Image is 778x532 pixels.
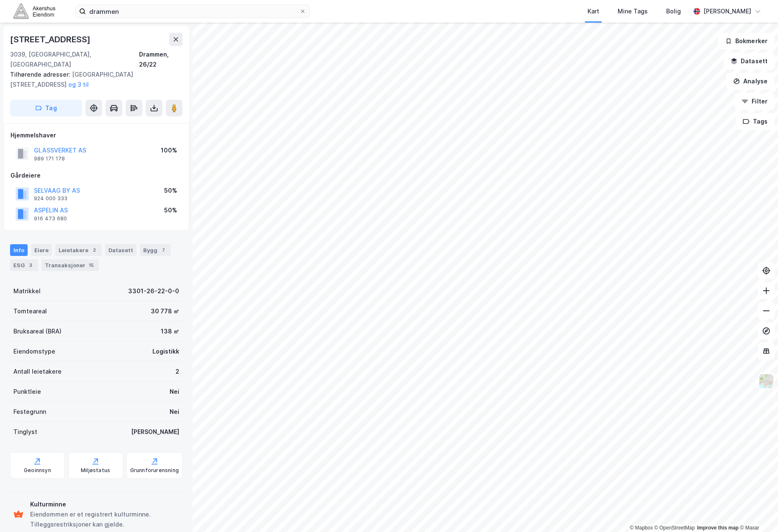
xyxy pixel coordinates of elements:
div: Mine Tags [618,6,648,16]
div: Grunnforurensning [130,467,179,474]
div: Geoinnsyn [24,467,51,474]
div: Datasett [105,244,137,256]
div: Eiendommen er et registrert kulturminne. Tilleggsrestriksjoner kan gjelde. [30,509,179,529]
div: [PERSON_NAME] [703,6,751,16]
div: 3301-26-22-0-0 [128,286,179,296]
img: Z [758,373,774,389]
button: Tag [10,100,82,116]
div: Bruksareal (BRA) [13,326,62,336]
div: Info [10,244,28,256]
button: Tags [736,113,775,130]
div: Kart [587,6,599,16]
div: Matrikkel [13,286,41,296]
div: 50% [164,205,177,215]
div: 100% [161,145,177,155]
button: Filter [734,93,775,110]
span: Tilhørende adresser: [10,71,72,78]
div: 138 ㎡ [161,326,179,336]
div: Transaksjoner [41,259,99,271]
div: Gårdeiere [10,170,182,181]
div: Hjemmelshaver [10,130,182,140]
div: Miljøstatus [81,467,110,474]
div: 7 [159,246,167,254]
div: Tomteareal [13,306,47,316]
div: 3039, [GEOGRAPHIC_DATA], [GEOGRAPHIC_DATA] [10,49,139,70]
div: 50% [164,186,177,196]
div: Nei [170,407,179,417]
a: Mapbox [630,525,653,531]
div: Leietakere [55,244,102,256]
div: 30 778 ㎡ [151,306,179,316]
img: akershus-eiendom-logo.9091f326c980b4bce74ccdd9f866810c.svg [13,4,55,18]
div: Antall leietakere [13,367,62,377]
div: Kulturminne [30,499,179,509]
input: Søk på adresse, matrikkel, gårdeiere, leietakere eller personer [86,5,299,18]
a: Improve this map [697,525,739,531]
div: 924 000 333 [34,195,67,202]
div: Festegrunn [13,407,46,417]
div: 15 [87,261,95,269]
button: Datasett [724,53,775,70]
div: Bygg [140,244,171,256]
div: [PERSON_NAME] [131,427,179,437]
div: Eiere [31,244,52,256]
div: Punktleie [13,387,41,397]
div: ESG [10,259,38,271]
div: Bolig [666,6,681,16]
div: Drammen, 26/22 [139,49,183,70]
div: 2 [175,367,179,377]
div: [STREET_ADDRESS] [10,33,92,46]
div: 989 171 178 [34,155,65,162]
button: Analyse [726,73,775,90]
button: Bokmerker [718,33,775,49]
div: Tinglyst [13,427,37,437]
div: Nei [170,387,179,397]
a: OpenStreetMap [654,525,695,531]
div: Kontrollprogram for chat [736,492,778,532]
div: Logistikk [152,346,179,356]
div: 2 [90,246,98,254]
div: 3 [26,261,35,269]
div: Eiendomstype [13,346,55,356]
div: 916 473 680 [34,215,67,222]
iframe: Chat Widget [736,492,778,532]
div: [GEOGRAPHIC_DATA][STREET_ADDRESS] [10,70,176,90]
